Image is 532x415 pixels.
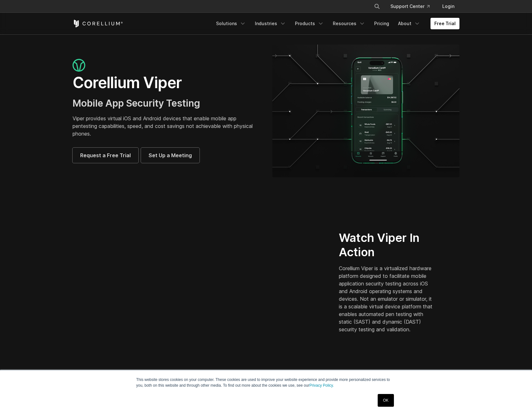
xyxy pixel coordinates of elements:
[141,148,199,163] a: Set Up a Meeting
[370,18,393,29] a: Pricing
[73,148,138,163] a: Request a Free Trial
[80,151,131,159] span: Request a Free Trial
[149,151,192,159] span: Set Up a Meeting
[329,18,369,29] a: Resources
[73,73,260,92] h1: Corellium Viper
[212,18,459,29] div: Navigation Menu
[73,97,200,109] span: Mobile App Security Testing
[73,20,123,27] a: Corellium Home
[339,264,435,333] p: Corellium Viper is a virtualized hardware platform designed to facilitate mobile application secu...
[251,18,290,29] a: Industries
[394,18,424,29] a: About
[366,1,459,12] div: Navigation Menu
[136,377,396,388] p: This website stores cookies on your computer. These cookies are used to improve your website expe...
[371,1,383,12] button: Search
[73,59,85,72] img: viper_icon_large
[73,115,260,137] p: Viper provides virtual iOS and Android devices that enable mobile app pentesting capabilities, sp...
[212,18,250,29] a: Solutions
[309,383,334,388] a: Privacy Policy.
[291,18,328,29] a: Products
[437,1,459,12] a: Login
[272,45,459,177] img: viper_hero
[378,394,394,407] a: OK
[339,231,435,259] h2: Watch Viper In Action
[430,18,459,29] a: Free Trial
[385,1,435,12] a: Support Center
